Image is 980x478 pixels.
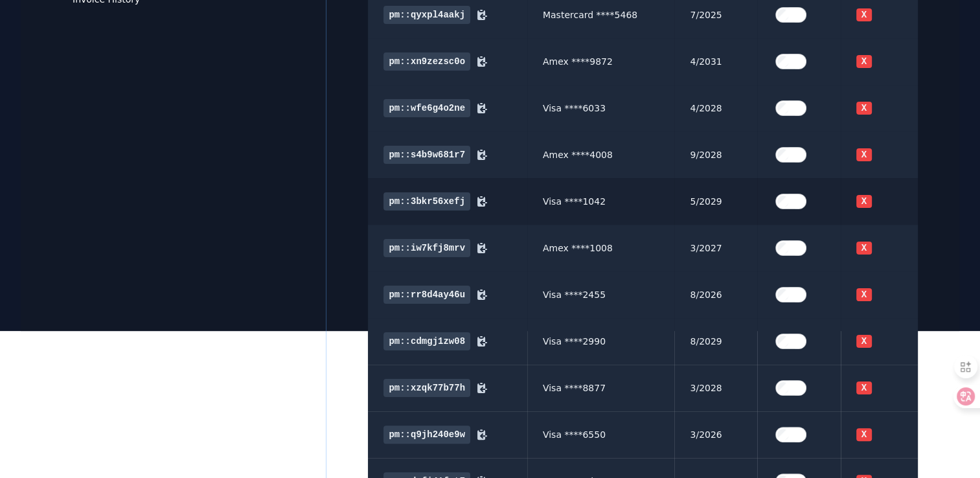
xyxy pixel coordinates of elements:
[856,55,872,68] button: X
[856,288,872,301] button: X
[383,192,470,211] span: pm::3bkr56xefj
[383,99,470,117] span: pm::wfe6g4o2ne
[383,6,470,24] span: pm::qyxpl4aakj
[674,38,757,85] td: 4/2031
[856,148,872,161] button: X
[856,195,872,208] button: X
[383,286,470,304] span: pm::rr8d4ay46u
[383,332,470,350] span: pm::cdmgj1zw08
[383,52,470,71] span: pm::xn9zezsc0o
[674,411,757,458] td: 3/2026
[383,426,470,444] span: pm::q9jh240e9w
[383,239,470,257] span: pm::iw7kfj8mrv
[674,85,757,131] td: 4/2028
[383,379,470,397] span: pm::xzqk77b77h
[856,335,872,348] button: X
[674,271,757,318] td: 8/2026
[674,225,757,271] td: 3/2027
[856,242,872,255] button: X
[674,131,757,178] td: 9/2028
[383,146,470,164] span: pm::s4b9w681r7
[856,428,872,441] button: X
[856,102,872,115] button: X
[674,365,757,411] td: 3/2028
[856,8,872,21] button: X
[674,318,757,365] td: 8/2029
[674,178,757,225] td: 5/2029
[856,381,872,394] button: X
